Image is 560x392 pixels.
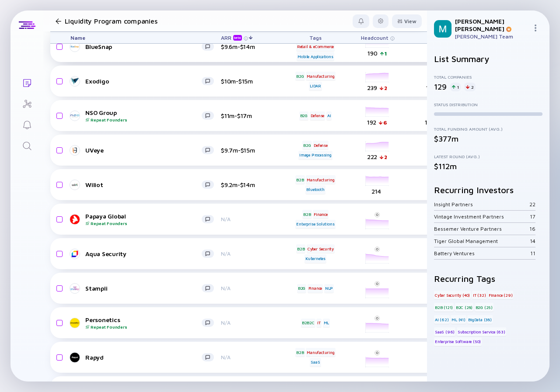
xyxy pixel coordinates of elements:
div: Mobile Applications [297,52,334,61]
a: Stampli [70,283,221,294]
div: Exodigo [85,77,202,85]
a: BlueSnap [70,42,221,52]
div: BigData (38) [467,315,493,324]
div: Tags [291,32,340,43]
div: 2 [464,83,476,91]
div: $9.2m-$14m [221,181,278,188]
div: Personetics [85,316,202,330]
div: B2B [302,210,311,219]
div: Battery Ventures [434,250,530,257]
a: Lists [10,72,43,93]
div: Total Companies [434,74,542,80]
div: BlueSnap [85,43,202,50]
a: Investor Map [10,93,43,114]
div: Repeat Founders [85,221,202,226]
div: IT (32) [472,291,487,299]
div: 22 [529,201,535,208]
div: B2G [302,141,311,149]
div: N/A [221,250,278,257]
div: Total Funding Amount (Avg.) [434,126,542,132]
div: NSO Group [85,109,202,122]
div: $377m [434,134,542,143]
div: LIDAR [309,82,322,90]
a: Wiliot [70,180,221,190]
div: Image Processing [298,151,332,160]
div: Cyber Security [307,244,335,253]
div: Finance [313,210,329,219]
a: NSO GroupRepeat Founders [70,109,221,122]
div: N/A [221,216,278,222]
div: B2B2C [301,319,315,327]
div: Kubernetes [304,254,326,263]
div: Manufacturing [306,72,335,80]
div: 129 [434,82,447,91]
div: Stampli [85,284,202,292]
div: Status Distribution [434,102,542,107]
a: Search [10,135,43,156]
div: 1 [450,83,461,91]
div: Subscription Service (63) [457,327,506,336]
h2: List Summary [434,54,542,64]
div: AI [326,111,332,120]
div: 11 [530,250,535,257]
h2: Recurring Investors [434,185,542,195]
div: $9.7m-$15m [221,146,278,154]
img: Mordechai Profile Picture [434,20,451,38]
a: UVeye [70,145,221,156]
div: Wiliot [85,181,202,188]
div: B2C (28) [455,303,473,312]
div: B2B [295,348,304,357]
div: Manufacturing [306,348,335,357]
a: Aqua Security [70,249,221,259]
div: N/A [221,285,278,291]
div: $11m-$17m [221,112,278,119]
div: $9.6m-$14m [221,43,278,50]
div: Aqua Security [85,250,202,257]
div: B2B (121) [434,303,454,312]
div: Rapyd [85,354,202,361]
div: UVeye [85,146,202,154]
div: Manufacturing [306,175,335,184]
div: Retail & eCommerce [296,42,335,51]
div: B2G [299,111,308,120]
div: SaaS (96) [434,327,455,336]
div: Repeat Founders [85,324,202,330]
div: Name [63,32,221,43]
span: Headcount [361,35,388,41]
div: Tiger Global Management [434,238,530,244]
div: Insight Partners [434,201,529,208]
div: IT [316,319,322,327]
div: Repeat Founders [85,117,202,122]
div: ML [323,319,330,327]
div: N/A [221,319,278,326]
a: Reminders [10,114,43,135]
div: 14 [530,238,535,244]
div: ARR [221,35,244,41]
div: Finance [308,284,323,293]
div: $112m [434,162,542,171]
div: Latest Round (Avg.) [434,154,542,159]
div: Vintage Investment Partners [434,213,530,220]
div: beta [233,35,242,41]
h1: Liquidity Program companies [65,17,157,25]
div: 17 [530,213,535,220]
div: Enterprise Solutions [295,220,335,229]
div: [PERSON_NAME] Team [455,33,528,40]
div: ML (41) [451,315,466,324]
button: View [392,14,422,28]
div: [PERSON_NAME] [PERSON_NAME] [455,17,528,32]
h2: Recurring Tags [434,274,542,284]
div: Defense [313,141,329,149]
div: B2G [297,284,306,293]
div: 16 [529,225,535,232]
a: Papaya GlobalRepeat Founders [70,212,221,226]
div: Papaya Global [85,212,202,226]
div: AI (62) [434,315,450,324]
div: Defense [310,111,325,120]
div: $10m-$15m [221,77,278,85]
a: Exodigo [70,76,221,87]
div: B2B [296,244,305,253]
img: Menu [532,24,539,31]
div: Bluetooth [305,185,325,194]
